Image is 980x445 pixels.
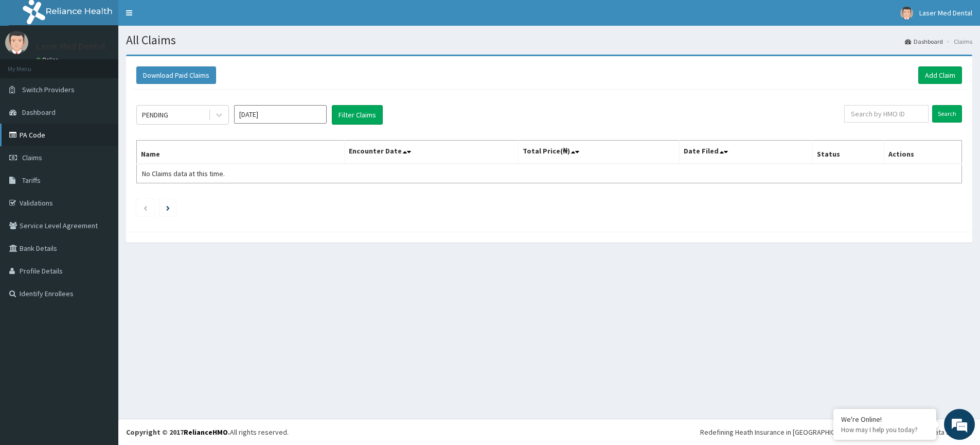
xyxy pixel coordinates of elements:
[5,31,28,54] img: User Image
[118,419,980,445] footer: All rights reserved.
[918,66,962,84] a: Add Claim
[143,203,148,212] a: Previous page
[345,141,519,164] th: Encounter Date
[22,108,56,117] span: Dashboard
[36,42,105,51] p: Laser Med Dental
[700,427,972,437] div: Redefining Heath Insurance in [GEOGRAPHIC_DATA] using Telemedicine and Data Science!
[126,427,230,437] strong: Copyright © 2017 .
[905,37,943,46] a: Dashboard
[142,110,168,120] div: PENDING
[679,141,812,164] th: Date Filed
[841,415,929,424] div: We're Online!
[126,33,972,47] h1: All Claims
[944,37,972,46] li: Claims
[518,141,679,164] th: Total Price(₦)
[22,153,42,162] span: Claims
[137,141,345,164] th: Name
[841,425,929,434] p: How may I help you today?
[844,105,929,123] input: Search by HMO ID
[142,169,225,178] span: No Claims data at this time.
[166,203,170,212] a: Next page
[234,105,327,124] input: Select Month and Year
[812,141,884,164] th: Status
[184,427,228,437] a: RelianceHMO
[22,85,75,94] span: Switch Providers
[932,105,962,123] input: Search
[136,66,216,84] button: Download Paid Claims
[36,56,61,63] a: Online
[884,141,962,164] th: Actions
[900,7,913,20] img: User Image
[22,176,41,185] span: Tariffs
[332,105,383,125] button: Filter Claims
[919,8,972,18] span: Laser Med Dental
